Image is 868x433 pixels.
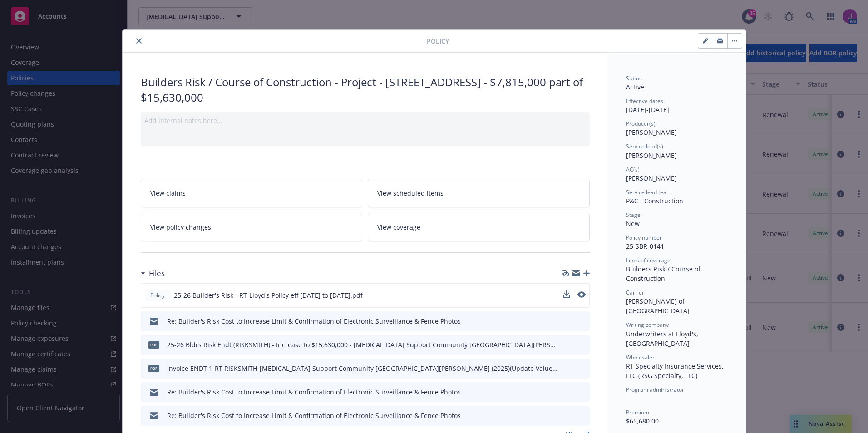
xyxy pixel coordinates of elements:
span: - [626,394,628,403]
span: Producer(s) [626,120,656,128]
button: download file [563,364,571,373]
button: download file [563,340,571,349]
button: close [133,35,144,46]
div: Builders Risk / Course of Construction [626,264,728,283]
button: preview file [578,340,586,349]
h3: Files [149,267,165,279]
span: [PERSON_NAME] [626,128,677,137]
button: download file [563,290,570,298]
span: Effective dates [626,97,663,105]
span: View scheduled items [377,188,444,198]
span: AC(s) [626,166,640,173]
span: Status [626,74,642,82]
span: Carrier [626,289,644,296]
span: [PERSON_NAME] [626,174,677,182]
span: Policy [427,36,449,46]
button: preview file [578,387,586,397]
div: Invoice ENDT 1-RT RISKSMITH-[MEDICAL_DATA] Support Community [GEOGRAPHIC_DATA][PERSON_NAME] (2025... [167,364,560,373]
div: Add internal notes here... [144,116,586,125]
span: Policy number [626,234,662,241]
span: View claims [150,188,186,198]
span: 25-26 Builder's Risk - RT-Lloyd's Policy eff [DATE] to [DATE].pdf [174,290,363,300]
span: Policy [148,291,167,300]
span: Wholesaler [626,354,655,361]
span: Program administrator [626,386,684,394]
span: Service lead team [626,188,671,196]
a: View policy changes [141,213,363,241]
button: download file [563,411,571,420]
button: preview file [577,291,586,298]
span: View policy changes [150,222,211,232]
div: Re: Builder's Risk Cost to Increase Limit & Confirmation of Electronic Surveillance & Fence Photos [167,387,461,397]
span: [PERSON_NAME] [626,151,677,160]
a: View scheduled items [368,179,590,207]
button: preview file [578,316,586,326]
button: download file [563,387,571,397]
span: Service lead(s) [626,143,663,150]
span: RT Specialty Insurance Services, LLC (RSG Specialty, LLC) [626,362,725,380]
span: Premium [626,408,649,416]
div: Builders Risk / Course of Construction - Project - [STREET_ADDRESS] - $7,815,000 part of $15,630,000 [141,74,590,105]
span: View coverage [377,222,420,232]
span: New [626,219,640,228]
div: 25-26 Bldrs Risk Endt (RISKSMITH) - Increase to $15,630,000 - [MEDICAL_DATA] Support Community [G... [167,340,560,349]
a: View claims [141,179,363,207]
span: Lines of coverage [626,256,671,264]
span: Active [626,83,644,91]
span: Underwriters at Lloyd's, [GEOGRAPHIC_DATA] [626,330,700,348]
span: Writing company [626,321,669,329]
div: Re: Builder's Risk Cost to Increase Limit & Confirmation of Electronic Surveillance & Fence Photos [167,316,461,326]
button: preview file [578,411,586,420]
button: download file [563,290,570,300]
button: download file [563,316,571,326]
button: preview file [577,290,586,300]
span: $65,680.00 [626,417,659,425]
a: View coverage [368,213,590,241]
span: P&C - Construction [626,197,683,205]
div: [DATE] - [DATE] [626,97,728,114]
button: preview file [578,364,586,373]
span: Stage [626,211,641,219]
span: PDF [148,365,159,372]
div: Files [141,267,165,279]
span: [PERSON_NAME] of [GEOGRAPHIC_DATA] [626,297,690,315]
span: 25-SBR-0141 [626,242,664,251]
span: pdf [148,341,159,348]
div: Re: Builder's Risk Cost to Increase Limit & Confirmation of Electronic Surveillance & Fence Photos [167,411,461,420]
